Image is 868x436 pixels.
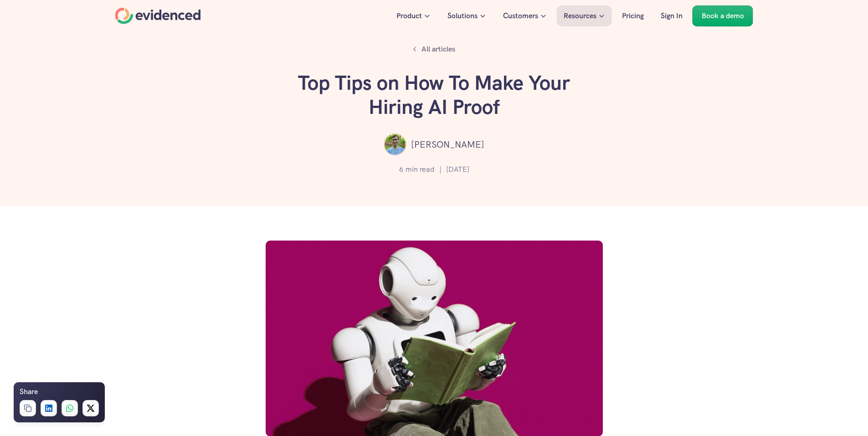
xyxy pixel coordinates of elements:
p: Book a demo [702,10,744,22]
p: [DATE] [446,164,469,175]
p: 6 [399,164,403,175]
p: Pricing [622,10,644,22]
a: Pricing [615,5,651,26]
a: Book a demo [693,5,753,26]
p: Sign In [661,10,683,22]
p: Solutions [447,10,478,22]
p: [PERSON_NAME] [411,137,484,152]
h1: Top Tips on How To Make Your Hiring AI Proof [298,71,571,119]
p: All articles [421,43,455,55]
p: min read [406,164,435,175]
p: Resources [564,10,596,22]
a: Home [115,8,201,24]
a: All articles [408,41,460,57]
p: | [439,164,442,175]
img: "" [384,133,406,156]
h6: Share [20,386,38,398]
a: Sign In [654,5,689,26]
p: Product [396,10,422,22]
p: Customers [503,10,538,22]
